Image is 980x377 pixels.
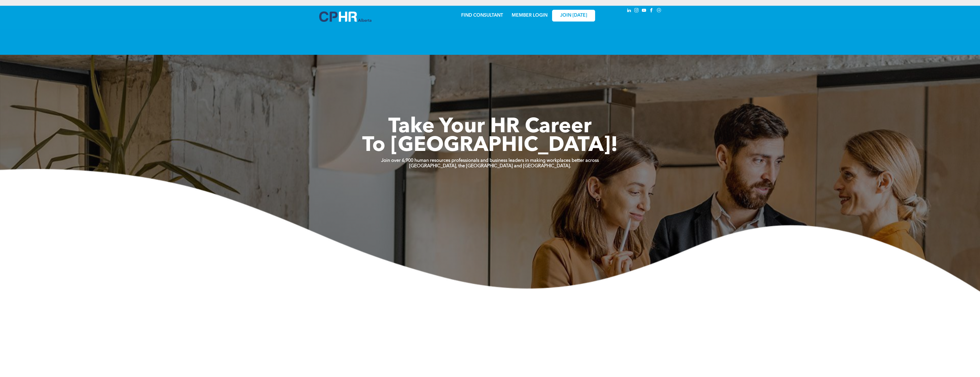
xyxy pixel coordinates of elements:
[409,164,571,168] strong: [GEOGRAPHIC_DATA], the [GEOGRAPHIC_DATA] and [GEOGRAPHIC_DATA].
[641,7,647,15] a: youtube
[552,10,595,22] a: JOIN [DATE]
[362,135,618,156] span: To [GEOGRAPHIC_DATA]!
[656,7,662,15] a: Social network
[381,158,599,163] strong: Join over 6,900 human resources professionals and business leaders in making workplaces better ac...
[634,7,640,15] a: instagram
[648,7,655,15] a: facebook
[461,13,503,18] a: FIND CONSULTANT
[560,13,587,18] span: JOIN [DATE]
[626,7,632,15] a: linkedin
[512,13,548,18] a: MEMBER LOGIN
[388,117,592,137] span: Take Your HR Career
[319,11,371,22] img: A blue and white logo for cp alberta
